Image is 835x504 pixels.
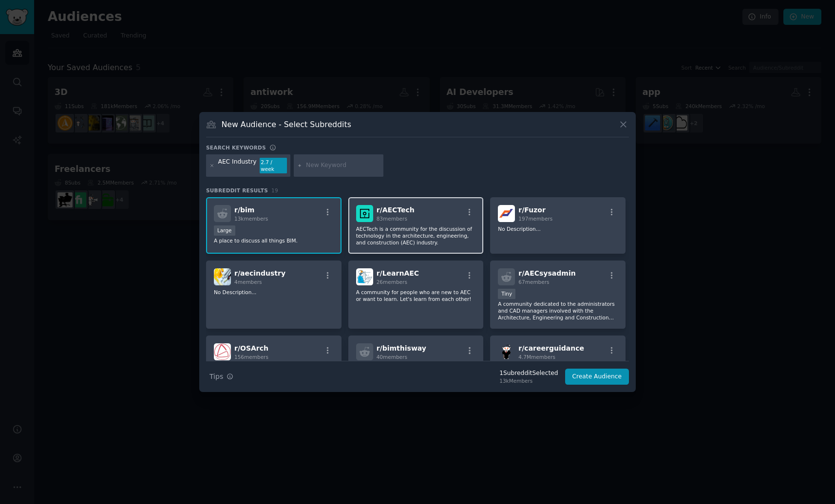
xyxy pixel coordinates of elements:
p: A community dedicated to the administrators and CAD managers involved with the Architecture, Engi... [498,300,618,321]
p: A place to discuss all things BIM. [214,237,334,244]
span: r/ bimthisway [377,344,426,352]
div: Tiny [498,289,515,299]
span: 4.7M members [518,354,555,360]
span: 4 members [234,279,262,285]
span: r/ OSArch [234,344,268,352]
h3: Search keywords [206,144,266,151]
div: AEC Industry [218,158,257,173]
div: 1 Subreddit Selected [499,369,558,378]
h3: New Audience - Select Subreddits [222,119,351,130]
p: No Description... [498,225,618,232]
span: 26 members [377,279,407,285]
button: Tips [206,368,237,385]
div: 2.7 / week [260,158,287,173]
p: No Description... [214,289,334,296]
span: r/ careerguidance [518,344,584,352]
p: A community for people who are new to AEC or want to learn. Let's learn from each other! [356,289,476,302]
input: New Keyword [306,161,380,170]
img: AECTech [356,205,373,222]
span: 40 members [377,354,407,360]
span: 19 [271,187,278,193]
span: r/ LearnAEC [377,269,419,277]
span: Tips [209,372,223,382]
span: r/ AECTech [377,206,415,214]
span: r/ aecindustry [234,269,285,277]
img: LearnAEC [356,268,373,285]
span: r/ bim [234,206,254,214]
span: 67 members [518,279,549,285]
img: OSArch [214,343,231,360]
img: Fuzor [498,205,515,222]
span: 156 members [234,354,268,360]
img: careerguidance [498,343,515,360]
img: aecindustry [214,268,231,285]
span: Subreddit Results [206,187,268,194]
div: Large [214,225,235,236]
p: AECTech is a community for the discussion of technology in the architecture, engineering, and con... [356,225,476,246]
span: r/ AECsysadmin [518,269,575,277]
button: Create Audience [565,369,629,385]
span: 197 members [518,216,552,222]
div: 13k Members [499,377,558,384]
span: 83 members [377,216,407,222]
span: 13k members [234,216,268,222]
span: r/ Fuzor [518,206,546,214]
